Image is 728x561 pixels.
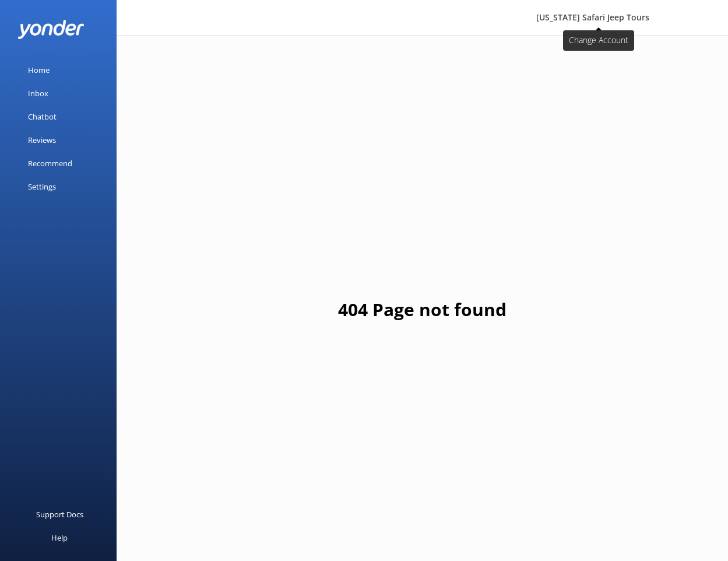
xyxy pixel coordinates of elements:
[28,58,50,82] div: Home
[28,105,57,128] div: Chatbot
[36,503,83,526] div: Support Docs
[28,128,56,152] div: Reviews
[338,296,507,324] h1: 404 Page not found
[28,82,48,105] div: Inbox
[28,152,72,175] div: Recommend
[17,20,85,39] img: yonder-white-logo.png
[28,175,56,198] div: Settings
[536,12,649,23] span: [US_STATE] Safari Jeep Tours
[51,526,68,549] div: Help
